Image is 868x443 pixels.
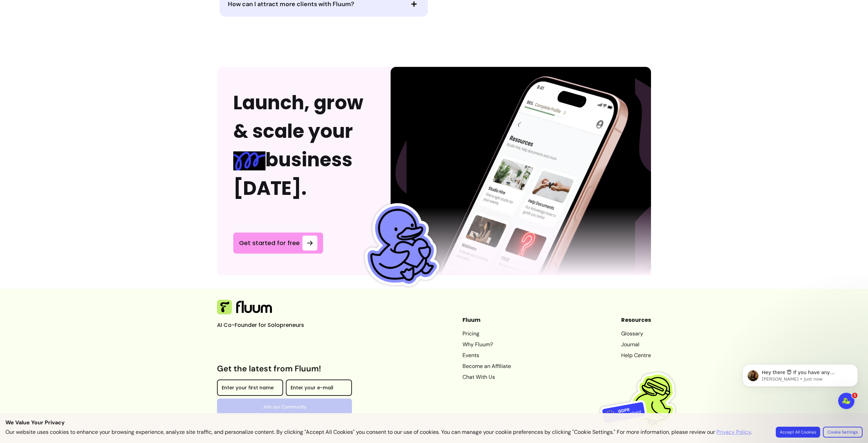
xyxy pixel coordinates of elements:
[349,196,449,296] img: Fluum Duck sticker
[462,340,511,349] a: Why Fluum?
[217,300,272,315] img: Fluum Logo
[233,151,265,170] img: spring Blue
[239,238,300,248] span: Get started for free
[233,233,323,254] a: Get started for free
[291,386,347,392] input: Enter your e-mail
[217,363,352,374] h3: Get the latest from Fluum!
[621,340,651,349] a: Journal
[716,428,751,436] a: Privacy Policy
[222,386,278,392] input: Enter your first name
[462,316,511,324] header: Fluum
[776,427,820,438] button: Accept All Cookies
[621,316,651,324] header: Resources
[217,321,319,329] p: AI Co-Founder for Solopreneurs
[5,419,863,427] p: We Value Your Privacy
[233,89,374,203] h2: Launch, grow & scale your business [DATE].
[823,427,863,438] button: Cookie Settings
[621,351,651,359] a: Help Centre
[391,67,651,275] img: Phone
[852,393,857,398] span: 1
[838,393,854,409] iframe: Intercom live chat
[462,362,511,370] a: Become an Affiliate
[462,351,511,359] a: Events
[5,428,752,436] p: Our website uses cookies to enhance your browsing experience, analyze site traffic, and personali...
[462,330,511,338] a: Pricing
[732,350,868,425] iframe: Intercom notifications message
[462,373,511,381] a: Chat With Us
[621,330,651,338] a: Glossary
